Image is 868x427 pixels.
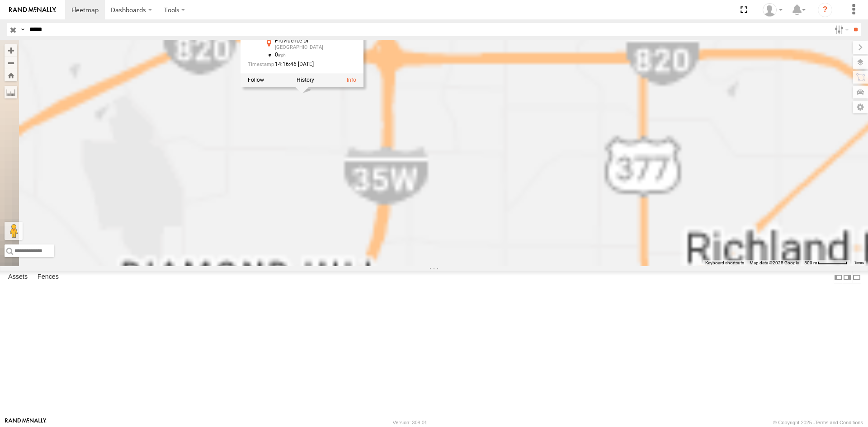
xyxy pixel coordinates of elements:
[248,61,338,67] div: Date/time of location update
[4,271,32,284] label: Assets
[854,261,864,265] a: Terms (opens in new tab)
[248,77,264,83] label: Realtime tracking of Asset
[818,3,832,17] i: ?
[853,101,868,113] label: Map Settings
[773,420,863,425] div: © Copyright 2025 -
[705,260,744,266] button: Keyboard shortcuts
[275,38,338,44] div: Providence Dr
[5,418,47,427] a: Visit our Website
[393,420,427,425] div: Version: 308.01
[834,271,843,284] label: Dock Summary Table to the Left
[9,7,56,13] img: rand-logo.svg
[5,222,23,240] button: Drag Pegman onto the map to open Street View
[297,77,314,83] label: View Asset History
[804,260,817,265] span: 500 m
[843,271,852,284] label: Dock Summary Table to the Right
[5,44,17,56] button: Zoom in
[759,3,786,17] div: Sardor Khadjimedov
[831,23,850,36] label: Search Filter Options
[347,77,356,83] a: View Asset Details
[750,260,799,265] span: Map data ©2025 Google
[852,271,861,284] label: Hide Summary Table
[5,86,17,99] label: Measure
[5,56,17,69] button: Zoom out
[19,23,26,36] label: Search Query
[33,271,63,284] label: Fences
[5,69,17,81] button: Zoom Home
[802,260,850,266] button: Map Scale: 500 m per 62 pixels
[275,45,338,50] div: [GEOGRAPHIC_DATA]
[275,52,286,58] span: 0
[815,420,863,425] a: Terms and Conditions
